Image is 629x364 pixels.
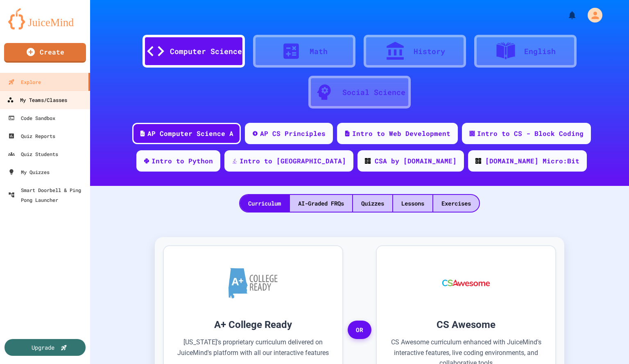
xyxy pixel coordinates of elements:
div: AI-Graded FRQs [290,195,352,212]
div: CSA by [DOMAIN_NAME] [375,156,457,166]
div: Exercises [433,195,479,212]
div: Intro to CS - Block Coding [477,129,584,138]
div: Curriculum [240,195,289,212]
h3: A+ College Ready [176,317,330,332]
div: Quiz Reports [8,131,55,141]
div: My Quizzes [8,167,50,177]
div: [DOMAIN_NAME] Micro:Bit [485,156,579,166]
div: AP Computer Science A [147,129,233,138]
div: Intro to Python [152,156,213,166]
div: Computer Science [170,46,242,57]
div: Explore [8,77,41,87]
div: English [524,46,556,57]
div: My Account [579,6,604,25]
div: Intro to Web Development [352,129,450,138]
div: Upgrade [32,343,54,352]
div: My Teams/Classes [7,95,67,105]
img: CODE_logo_RGB.png [475,158,481,164]
div: Lessons [393,195,432,212]
div: Social Science [342,87,405,98]
div: Code Sandbox [8,113,55,123]
div: My Notifications [552,8,579,22]
div: Quiz Students [8,149,58,159]
div: Intro to [GEOGRAPHIC_DATA] [240,156,346,166]
a: Create [4,43,86,63]
h3: CS Awesome [389,317,543,332]
img: CODE_logo_RGB.png [365,158,371,164]
img: A+ College Ready [229,268,278,298]
div: History [414,46,445,57]
img: logo-orange.svg [8,8,82,29]
div: Smart Doorbell & Ping Pong Launcher [8,185,87,205]
span: OR [348,321,371,339]
div: Math [310,46,328,57]
div: AP CS Principles [260,129,326,138]
div: Quizzes [353,195,392,212]
img: CS Awesome [434,258,498,307]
